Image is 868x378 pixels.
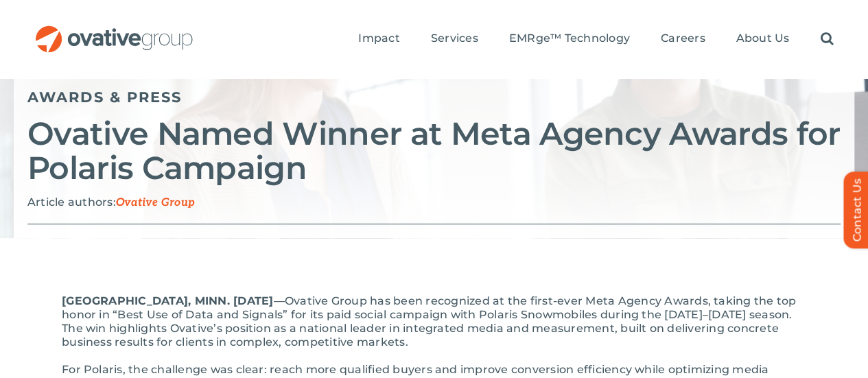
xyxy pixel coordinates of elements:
[661,32,705,45] span: Careers
[62,294,273,307] span: [GEOGRAPHIC_DATA], MINN. [DATE]
[27,196,841,210] p: Article authors:
[27,117,841,185] h2: Ovative Named Winner at Meta Agency Awards for Polaris Campaign
[736,32,789,47] a: About Us
[820,32,833,47] a: Search
[736,32,789,45] span: About Us
[358,17,833,61] nav: Menu
[509,32,630,45] span: EMRge™ Technology
[27,88,182,106] a: Awards & Press
[431,32,478,47] a: Services
[62,294,806,349] p: Ovative Group has been recognized at the first-ever Meta Agency Awards, taking the top honor in “...
[34,24,194,37] a: OG_Full_horizontal_RGB
[273,294,284,307] span: —
[509,32,630,47] a: EMRge™ Technology
[431,32,478,45] span: Services
[358,32,399,45] span: Impact
[661,32,705,47] a: Careers
[116,196,195,209] span: Ovative Group
[358,32,399,47] a: Impact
